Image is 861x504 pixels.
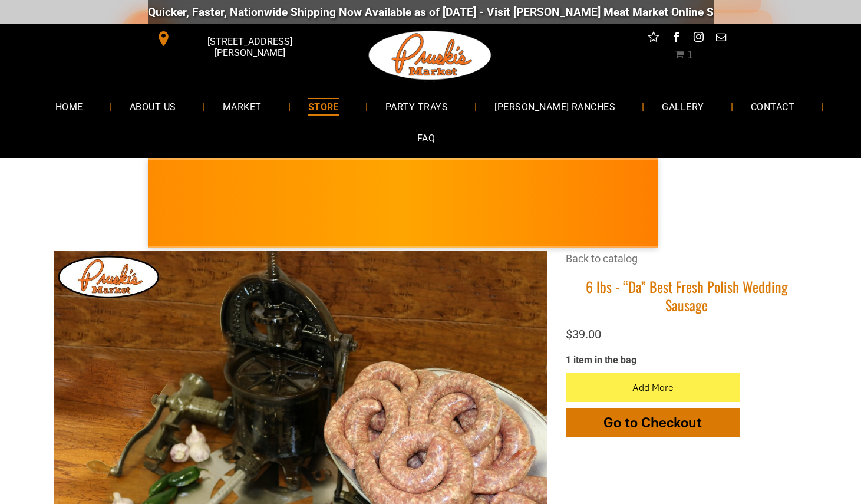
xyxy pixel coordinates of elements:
[644,91,721,122] a: GALLERY
[38,91,101,122] a: HOME
[545,5,659,19] a: [DOMAIN_NAME][URL]
[566,278,808,314] h1: 6 lbs - “Da” Best Fresh Polish Wedding Sausage
[733,91,812,122] a: CONTACT
[112,91,194,122] a: ABOUT US
[713,29,728,48] a: email
[291,91,357,122] a: STORE
[566,251,808,278] div: Breadcrumbs
[367,24,494,87] img: Pruski-s+Market+HQ+Logo2-1920w.png
[173,30,325,64] span: [STREET_ADDRESS][PERSON_NAME]
[566,354,636,365] span: 1 item in the bag
[378,211,610,230] span: [PERSON_NAME] MARKET
[691,29,706,48] a: instagram
[566,373,740,402] button: Add More
[566,327,601,341] span: $39.00
[632,382,674,393] span: Add More
[603,414,702,431] span: Go to Checkout
[646,29,661,48] a: Social network
[148,29,328,48] a: [STREET_ADDRESS][PERSON_NAME]
[687,50,693,61] span: 1
[477,91,633,122] a: [PERSON_NAME] RANCHES
[566,408,740,437] button: Go to Checkout
[368,91,466,122] a: PARTY TRAYS
[668,29,684,48] a: facebook
[205,91,279,122] a: MARKET
[400,123,453,154] a: FAQ
[566,252,638,265] a: Back to catalog
[641,215,645,231] span: •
